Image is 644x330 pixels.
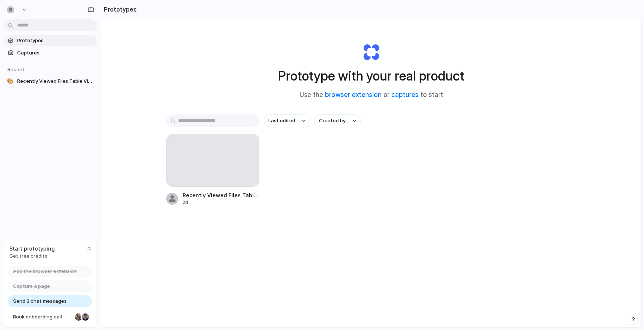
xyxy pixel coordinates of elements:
[183,199,259,206] div: 2d
[74,312,83,321] div: Nicole Kubica
[4,47,97,59] a: Captures
[13,268,77,275] span: Add the browser extension
[278,66,464,86] h1: Prototype with your real product
[264,114,310,127] button: Last edited
[17,78,94,85] span: Recently Viewed Files Table View
[7,78,14,85] div: 🎨
[8,311,92,323] a: Book onboarding call
[17,49,94,57] span: Captures
[325,91,382,98] a: browser extension
[13,283,50,290] span: Capture a page
[391,91,419,98] a: captures
[13,298,67,305] span: Send 3 chat messages
[315,114,361,127] button: Created by
[9,252,55,260] span: Get free credits
[13,313,72,321] span: Book onboarding call
[17,6,19,13] span: -
[9,245,55,252] span: Start prototyping
[101,5,137,14] h2: Prototypes
[319,117,345,125] span: Created by
[183,191,259,199] span: Recently Viewed Files Table View
[4,4,31,16] button: -
[7,66,25,72] span: Recent
[17,37,94,44] span: Prototypes
[166,134,259,206] a: Recently Viewed Files Table View2d
[300,90,443,100] span: Use the or to start
[81,312,90,321] div: Christian Iacullo
[4,35,97,46] a: Prototypes
[4,76,97,87] a: 🎨Recently Viewed Files Table View
[268,117,295,125] span: Last edited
